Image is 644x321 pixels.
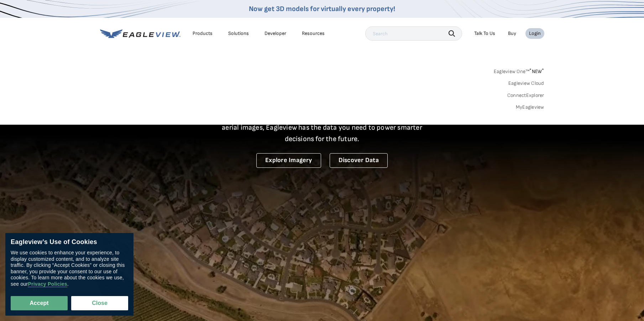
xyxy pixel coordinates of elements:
div: Eagleview’s Use of Cookies [11,238,128,246]
a: ConnectExplorer [507,92,544,99]
a: Privacy Policies [28,281,67,287]
input: Search [365,26,462,41]
a: Buy [508,30,516,37]
a: Eagleview One™*NEW* [494,66,544,74]
button: Accept [11,296,68,310]
div: Resources [302,30,325,37]
p: A new era starts here. Built on more than 3.5 billion high-resolution aerial images, Eagleview ha... [213,110,431,145]
div: Solutions [228,30,249,37]
a: Eagleview Cloud [508,80,544,87]
a: Discover Data [330,153,388,168]
div: Login [529,30,541,37]
a: MyEagleview [516,104,544,110]
a: Developer [265,30,286,37]
a: Explore Imagery [256,153,321,168]
div: Talk To Us [474,30,495,37]
span: NEW [529,68,544,74]
button: Close [71,296,128,310]
div: We use cookies to enhance your experience, to display customized content, and to analyze site tra... [11,250,128,287]
a: Now get 3D models for virtually every property! [249,5,395,13]
div: Products [193,30,213,37]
